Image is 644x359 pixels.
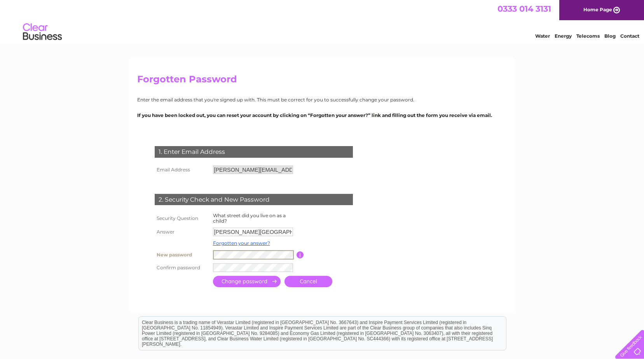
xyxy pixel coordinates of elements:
img: logo.png [23,20,62,44]
a: Energy [555,33,572,39]
th: Email Address [153,164,211,176]
a: Cancel [284,276,332,287]
input: Submit [213,276,281,287]
a: Blog [604,33,616,39]
input: Information [297,251,304,258]
th: Confirm password [153,261,211,274]
a: Telecoms [576,33,600,39]
p: Enter the email address that you're signed up with. This must be correct for you to successfully ... [137,96,507,103]
div: 1. Enter Email Address [155,146,353,158]
h2: Forgotten Password [137,74,507,89]
div: 2. Security Check and New Password [155,194,353,206]
a: Contact [620,33,639,39]
a: Forgotten your answer? [213,240,270,246]
th: Security Question [153,211,211,226]
th: Answer [153,226,211,238]
label: What street did you live on as a child? [213,213,286,224]
th: New password [153,248,211,261]
div: Clear Business is a trading name of Verastar Limited (registered in [GEOGRAPHIC_DATA] No. 3667643... [139,4,506,38]
a: Water [535,33,550,39]
a: 0333 014 3131 [497,4,551,14]
p: If you have been locked out, you can reset your account by clicking on “Forgotten your answer?” l... [137,112,507,119]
